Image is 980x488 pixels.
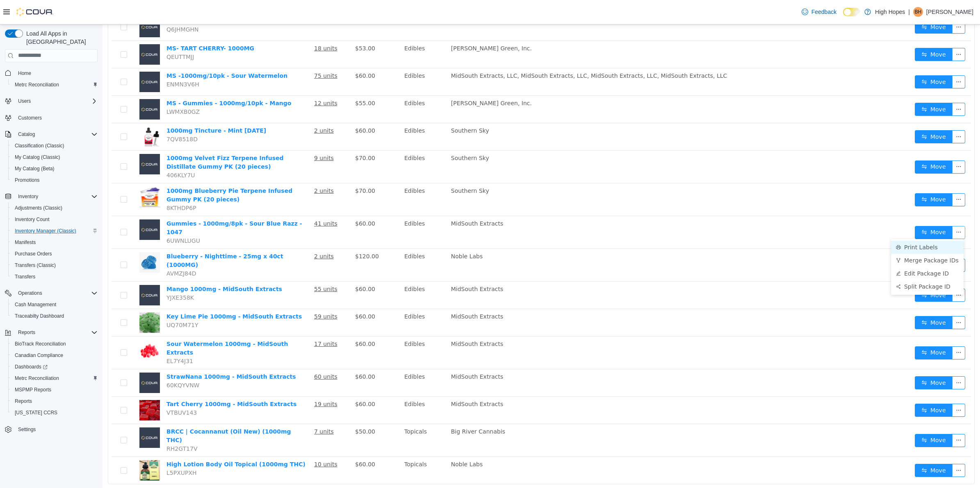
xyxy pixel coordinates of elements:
[812,23,850,36] button: icon: swapMove
[64,376,194,383] a: Tart Cherry 1000mg - MidSouth Extracts
[64,75,189,82] a: MS - Gummies - 1000mg/10pk - Mango
[253,48,273,54] span: $60.00
[11,373,98,383] span: Metrc Reconciliation
[349,163,387,169] span: Southern Sky
[15,154,60,160] span: My Catalog (Classic)
[37,75,57,95] img: MS - Gummies - 1000mg/10pk - Mango placeholder
[212,103,231,109] u: 2 units
[2,67,101,79] button: Home
[299,71,345,99] td: Edibles
[23,29,98,46] span: Load All Apps in [GEOGRAPHIC_DATA]
[18,426,36,433] span: Settings
[798,4,840,20] a: Feedback
[11,362,51,372] a: Dashboards
[15,424,98,434] span: Settings
[8,151,101,163] button: My Catalog (Classic)
[789,255,861,269] li: Split Package ID
[299,312,345,345] td: Edibles
[253,75,273,82] span: $55.00
[850,169,863,182] button: icon: ellipsis
[212,316,235,323] u: 17 units
[212,436,235,443] u: 10 units
[18,193,38,200] span: Inventory
[349,376,401,383] span: MidSouth Extracts
[850,51,863,64] button: icon: ellipsis
[811,8,836,16] span: Feedback
[299,159,345,192] td: Edibles
[64,228,181,244] a: Blueberry - Nighttime - 25mg x 40ct (1000MG)
[8,271,101,282] button: Transfers
[299,126,345,159] td: Edibles
[8,299,101,310] button: Cash Management
[349,404,403,410] span: Big River Cannabis
[253,163,273,169] span: $70.00
[15,205,62,211] span: Adjustments (Classic)
[789,216,861,229] li: Print Labels
[212,289,235,295] u: 59 units
[15,192,98,201] span: Inventory
[299,257,345,285] td: Edibles
[253,404,273,410] span: $50.00
[11,203,66,213] a: Adjustments (Classic)
[37,375,57,396] img: Tart Cherry 1000mg - MidSouth Extracts hero shot
[64,196,200,211] a: Gummies - 1000mg/8pk - Sour Blue Razz - 1047
[850,136,863,149] button: icon: ellipsis
[11,260,98,270] span: Transfers (Classic)
[253,103,273,109] span: $60.00
[349,20,429,27] span: [PERSON_NAME] Green, Inc.
[212,163,231,169] u: 2 units
[212,20,235,27] u: 18 units
[793,233,798,238] i: icon: fork
[11,339,98,349] span: BioTrack Reconciliation
[64,316,185,331] a: Sour Watermelon 1000mg - MidSouth Extracts
[11,272,39,282] a: Transfers
[875,7,905,17] p: High Hopes
[11,141,98,151] span: Classification (Classic)
[212,75,235,82] u: 12 units
[11,226,98,236] span: Inventory Manager (Classic)
[850,291,863,305] button: icon: ellipsis
[299,99,345,126] td: Edibles
[2,112,101,124] button: Customers
[253,316,273,323] span: $60.00
[299,432,345,459] td: Topicals
[11,385,55,395] a: MSPMP Reports
[11,272,98,282] span: Transfers
[64,289,199,295] a: Key Lime Pie 1000mg - MidSouth Extracts
[850,439,863,452] button: icon: ellipsis
[812,106,850,119] button: icon: swapMove
[11,350,66,360] a: Canadian Compliance
[18,98,31,104] span: Users
[11,215,98,224] span: Inventory Count
[11,152,64,162] a: My Catalog (Classic)
[15,96,98,106] span: Users
[11,311,98,321] span: Traceabilty Dashboard
[15,239,36,246] span: Manifests
[349,261,401,268] span: MidSouth Extracts
[349,349,401,355] span: MidSouth Extracts
[8,202,101,214] button: Adjustments (Classic)
[15,216,50,223] span: Inventory Count
[850,23,863,36] button: icon: ellipsis
[64,20,152,27] a: MS- TART CHERRY- 1000MG
[37,47,57,68] img: MS -1000mg/10pk - Sour Watermelon placeholder
[64,2,96,8] span: Q6JHMGHN
[2,191,101,202] button: Inventory
[15,301,56,308] span: Cash Management
[253,376,273,383] span: $60.00
[37,20,57,40] img: MS- TART CHERRY- 1000MG placeholder
[8,361,101,373] a: Dashboards
[299,400,345,432] td: Topicals
[793,246,798,251] i: icon: edit
[11,350,98,360] span: Canadian Compliance
[11,396,98,406] span: Reports
[212,376,235,383] u: 19 units
[812,291,850,305] button: icon: swapMove
[850,322,863,335] button: icon: ellipsis
[8,214,101,225] button: Inventory Count
[8,237,101,248] button: Manifests
[18,290,42,296] span: Operations
[64,436,203,443] a: High Lotion Body Oil Topical (1000mg THC)
[913,7,923,17] div: Bridjette Holland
